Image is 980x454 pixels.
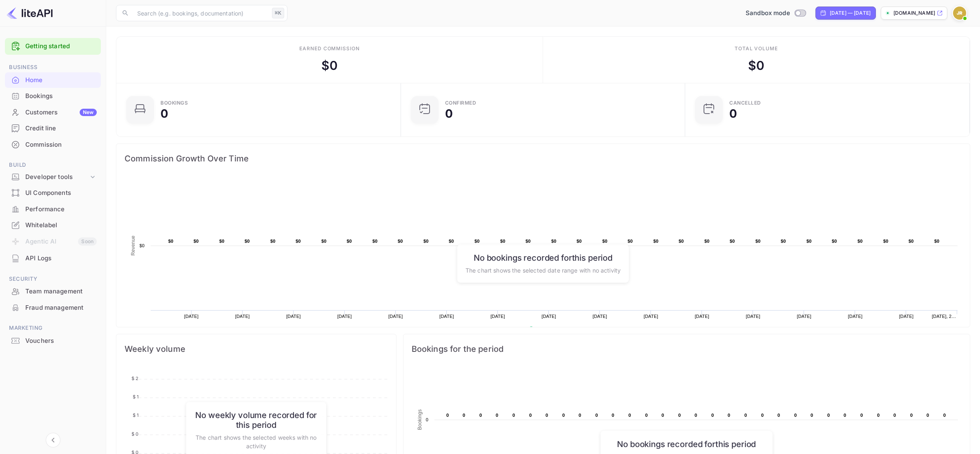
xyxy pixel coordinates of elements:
div: Fraud management [25,303,97,313]
div: Commission [25,140,97,150]
text: 0 [496,413,498,418]
text: 0 [943,413,946,418]
div: API Logs [25,254,97,263]
text: $0 [909,239,914,244]
a: Whitelabel [5,217,101,233]
text: Revenue [130,235,136,255]
text: [DATE] [797,314,812,319]
text: 0 [463,413,465,418]
text: 0 [595,413,598,418]
span: Sandbox mode [746,9,790,18]
text: [DATE] [184,314,199,319]
div: $ 0 [748,56,764,75]
div: Bookings [25,92,97,101]
div: Vouchers [25,336,97,346]
text: 0 [844,413,846,418]
div: Bookings [5,88,101,104]
div: $ 0 [321,56,338,75]
text: [DATE] [644,314,658,319]
h6: No bookings recorded for this period [465,253,621,262]
text: $0 [551,239,557,244]
text: 0 [661,413,664,418]
text: 0 [612,413,614,418]
div: UI Components [5,185,101,201]
tspan: $ 1 [133,394,138,400]
div: Developer tools [5,170,101,184]
text: $0 [500,239,506,244]
text: $0 [704,239,710,244]
text: 0 [777,413,780,418]
text: [DATE] [746,314,760,319]
span: Business [5,63,101,72]
text: $0 [832,239,837,244]
p: The chart shows the selected weeks with no activity [194,433,318,450]
text: 0 [645,413,648,418]
tspan: $ 2 [131,376,138,381]
text: 0 [744,413,747,418]
text: $0 [321,239,327,244]
text: $0 [245,239,250,244]
text: 0 [579,413,581,418]
text: 0 [827,413,830,418]
span: Commission Growth Over Time [125,152,962,165]
text: $0 [219,239,225,244]
a: Commission [5,137,101,152]
a: Fraud management [5,300,101,315]
div: 0 [160,108,168,119]
a: Getting started [25,42,97,51]
text: Bookings [417,409,423,430]
text: $0 [449,239,454,244]
span: Marketing [5,324,101,333]
text: [DATE] [286,314,301,319]
div: 0 [729,108,737,119]
div: Whitelabel [25,221,97,230]
span: Build [5,161,101,170]
div: Commission [5,137,101,153]
div: CustomersNew [5,105,101,121]
a: CustomersNew [5,105,101,120]
text: $0 [883,239,889,244]
div: Credit line [25,124,97,133]
text: $0 [526,239,531,244]
text: $0 [679,239,684,244]
div: Fraud management [5,300,101,316]
div: Earned commission [299,45,360,52]
a: API Logs [5,250,101,266]
text: $0 [628,239,633,244]
text: $0 [398,239,403,244]
div: Home [25,76,97,85]
text: [DATE] [695,314,709,319]
text: 0 [794,413,797,418]
a: Home [5,72,101,87]
div: Customers [25,108,97,117]
p: The chart shows the selected date range with no activity [465,266,621,274]
div: Bookings [160,101,188,105]
text: 0 [761,413,764,418]
h6: No weekly volume recorded for this period [194,410,318,430]
text: 0 [860,413,863,418]
div: Credit line [5,121,101,136]
a: Credit line [5,121,101,136]
text: 0 [678,413,681,418]
text: $0 [755,239,761,244]
button: Collapse navigation [46,433,60,447]
text: 0 [479,413,482,418]
div: ⌘K [272,8,284,18]
h6: No bookings recorded for this period [609,439,764,449]
text: 0 [446,413,449,418]
div: Developer tools [25,172,89,182]
text: Revenue [537,327,557,332]
text: 0 [695,413,697,418]
div: Confirmed [445,101,477,105]
text: 0 [811,413,813,418]
div: Getting started [5,38,101,55]
div: Vouchers [5,333,101,349]
text: $0 [139,243,145,248]
a: UI Components [5,185,101,200]
a: Performance [5,201,101,217]
text: 0 [628,413,631,418]
div: Whitelabel [5,217,101,233]
text: [DATE] [899,314,914,319]
text: [DATE] [848,314,863,319]
div: Team management [25,287,97,296]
